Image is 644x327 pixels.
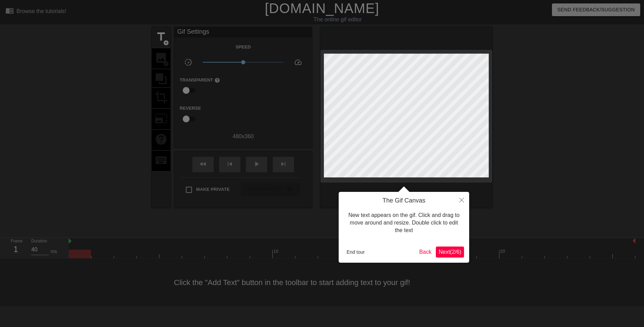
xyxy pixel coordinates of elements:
[344,205,464,241] div: New text appears on the gif. Click and drag to move around and resize. Double click to edit the text
[439,249,461,255] span: Next ( 2 / 6 )
[436,247,464,258] button: Next
[344,247,368,257] button: End tour
[417,247,434,258] button: Back
[344,197,464,205] h4: The Gif Canvas
[454,192,469,208] button: Close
